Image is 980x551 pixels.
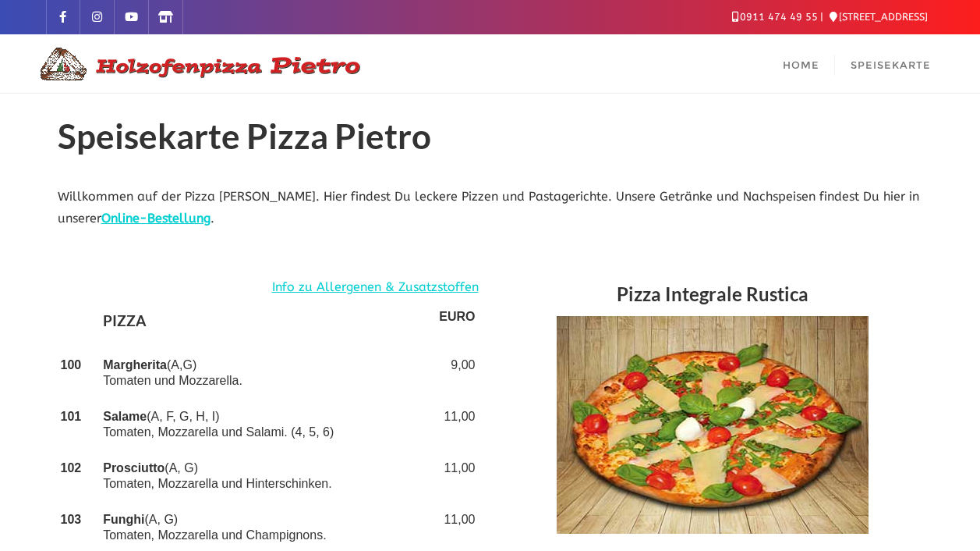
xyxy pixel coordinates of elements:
a: [STREET_ADDRESS] [830,11,928,23]
img: Logo [34,45,362,83]
strong: 103 [61,513,82,526]
a: Speisekarte [835,34,946,93]
h4: PIZZA [103,309,433,337]
td: 11,00 [436,450,478,502]
strong: Margherita [103,358,167,371]
strong: 100 [61,358,82,371]
td: (A, G) Tomaten, Mozzarella und Hinterschinken. [100,450,436,502]
td: (A, F, G, H, I) Tomaten, Mozzarella und Salami. (4, 5, 6) [100,399,436,450]
strong: Prosciutto [103,461,165,475]
a: Online-Bestellung [101,211,211,226]
strong: 102 [61,461,82,475]
img: Speisekarte - Pizza Integrale Rustica [557,316,869,534]
h3: Pizza Integrale Rustica [502,276,923,316]
strong: EURO [439,310,475,323]
td: 11,00 [436,399,478,450]
span: Speisekarte [851,59,931,71]
strong: 101 [61,410,82,423]
h1: Speisekarte Pizza Pietro [58,117,923,162]
td: 9,00 [436,347,478,399]
a: Home [767,34,835,93]
strong: Funghi [103,513,144,526]
span: Home [783,59,819,71]
a: Info zu Allergenen & Zusatzstoffen [272,276,479,299]
strong: Salame [103,410,147,423]
p: Willkommen auf der Pizza [PERSON_NAME]. Hier findest Du leckere Pizzen und Pastagerichte. Unsere ... [58,186,923,231]
a: 0911 474 49 55 [732,11,818,23]
td: (A,G) Tomaten und Mozzarella. [100,347,436,399]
